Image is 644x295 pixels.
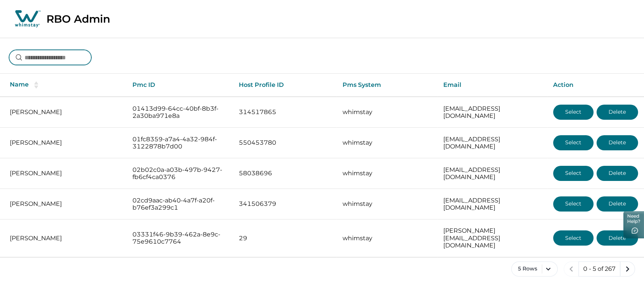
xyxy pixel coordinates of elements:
button: Delete [596,196,638,212]
th: Pms System [337,74,437,97]
th: Action [547,74,644,97]
p: [EMAIL_ADDRESS][DOMAIN_NAME] [443,166,541,181]
th: Host Profile ID [233,74,337,97]
button: next page [620,261,635,276]
button: Delete [596,135,638,150]
p: 02cd9aac-ab40-4a7f-a20f-b76ef3a299c1 [132,197,227,212]
p: 01fc8359-a7a4-4a32-984f-3122878b7d00 [132,136,227,150]
th: Email [437,74,547,97]
p: [PERSON_NAME] [10,235,120,242]
p: [PERSON_NAME] [10,108,120,116]
p: 341506379 [239,200,330,208]
p: [PERSON_NAME] [10,170,120,177]
p: [EMAIL_ADDRESS][DOMAIN_NAME] [443,136,541,150]
button: 5 Rows [511,261,558,276]
button: Select [553,196,593,212]
p: 29 [239,235,330,242]
p: whimstay [343,170,431,177]
p: 0 - 5 of 267 [583,265,615,273]
button: 0 - 5 of 267 [578,261,620,276]
button: Select [553,166,593,181]
p: 02b02c0a-a03b-497b-9427-fb6cf4ca0376 [132,166,227,181]
button: Delete [596,166,638,181]
p: [PERSON_NAME][EMAIL_ADDRESS][DOMAIN_NAME] [443,227,541,249]
button: Select [553,230,593,246]
p: whimstay [343,235,431,242]
p: 550453780 [239,139,330,147]
p: [EMAIL_ADDRESS][DOMAIN_NAME] [443,197,541,212]
p: [EMAIL_ADDRESS][DOMAIN_NAME] [443,105,541,120]
button: previous page [564,261,579,276]
button: Select [553,105,593,120]
p: 03331f46-9b39-462a-8e9c-75e9610c7764 [132,231,227,246]
p: 01413d99-64cc-40bf-8b3f-2a30ba971e8a [132,105,227,120]
p: whimstay [343,108,431,116]
button: sorting [29,81,44,89]
button: Delete [596,105,638,120]
button: Select [553,135,593,150]
p: whimstay [343,200,431,208]
th: Pmc ID [126,74,233,97]
p: 314517865 [239,108,330,116]
p: [PERSON_NAME] [10,200,120,208]
p: 58038696 [239,170,330,177]
p: RBO Admin [46,12,110,25]
p: whimstay [343,139,431,147]
button: Delete [596,230,638,246]
p: [PERSON_NAME] [10,139,120,147]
